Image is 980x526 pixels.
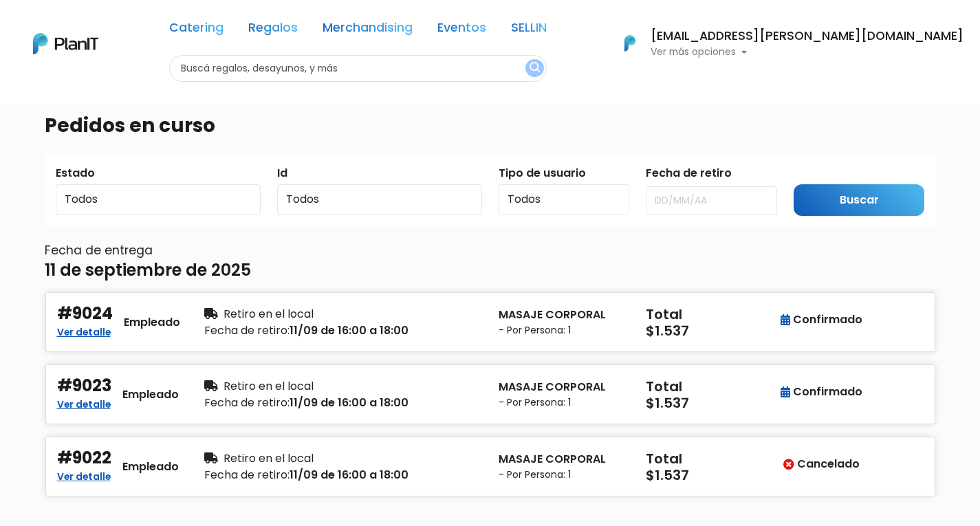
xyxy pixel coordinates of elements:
[277,165,287,182] label: Id
[204,395,290,410] span: Fecha de retiro:
[224,450,314,466] span: Retiro en el local
[45,292,936,353] button: #9024 Ver detalle Empleado Retiro en el local Fecha de retiro:11/09 de 16:00 a 18:00 MASAJE CORPO...
[169,55,547,82] input: Buscá regalos, desayunos, y más
[122,459,179,475] div: Empleado
[122,386,179,403] div: Empleado
[45,114,215,138] h3: Pedidos en curso
[57,467,111,483] a: Ver detalle
[646,306,774,322] h5: Total
[646,165,732,182] label: Fecha de retiro
[499,395,629,410] small: - Por Persona: 1
[646,186,777,215] input: DD/MM/AA
[781,384,862,400] div: Confirmado
[783,456,860,472] div: Cancelado
[169,22,224,39] a: Catering
[607,25,963,61] button: PlanIt Logo [EMAIL_ADDRESS][PERSON_NAME][DOMAIN_NAME] Ver más opciones
[530,62,540,75] img: search_button-432b6d5273f82d61273b3651a40e1bd1b912527efae98b1b7a1b2c0702e16a8d.svg
[224,306,314,322] span: Retiro en el local
[511,22,547,39] a: SELLIN
[499,451,629,468] p: MASAJE CORPORAL
[646,322,776,339] h5: $1.537
[57,376,111,396] h4: #9023
[248,22,298,39] a: Regalos
[499,379,629,395] p: MASAJE CORPORAL
[499,323,629,338] small: - Por Persona: 1
[204,322,482,339] div: 11/09 de 16:00 a 18:00
[794,184,925,217] input: Buscar
[646,395,776,411] h5: $1.537
[646,467,776,483] h5: $1.537
[651,47,963,57] p: Ver más opciones
[45,364,936,425] button: #9023 Ver detalle Empleado Retiro en el local Fecha de retiro:11/09 de 16:00 a 18:00 MASAJE CORPO...
[45,436,936,497] button: #9022 Ver detalle Empleado Retiro en el local Fecha de retiro:11/09 de 16:00 a 18:00 MASAJE CORPO...
[124,314,180,331] div: Empleado
[57,304,113,324] h4: #9024
[651,30,963,43] h6: [EMAIL_ADDRESS][PERSON_NAME][DOMAIN_NAME]
[57,448,111,468] h4: #9022
[45,261,251,281] h4: 11 de septiembre de 2025
[499,165,586,182] label: Tipo de usuario
[323,22,413,39] a: Merchandising
[204,467,290,483] span: Fecha de retiro:
[615,28,645,58] img: PlanIt Logo
[204,395,482,411] div: 11/09 de 16:00 a 18:00
[33,33,98,54] img: PlanIt Logo
[204,322,290,338] span: Fecha de retiro:
[224,378,314,394] span: Retiro en el local
[499,468,629,482] small: - Por Persona: 1
[56,165,95,182] label: Estado
[57,395,111,411] a: Ver detalle
[499,307,629,323] p: MASAJE CORPORAL
[781,311,862,328] div: Confirmado
[646,450,774,467] h5: Total
[646,378,774,395] h5: Total
[57,322,111,339] a: Ver detalle
[204,467,482,483] div: 11/09 de 16:00 a 18:00
[45,243,936,258] h6: Fecha de entrega
[794,165,834,182] label: Submit
[437,22,486,39] a: Eventos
